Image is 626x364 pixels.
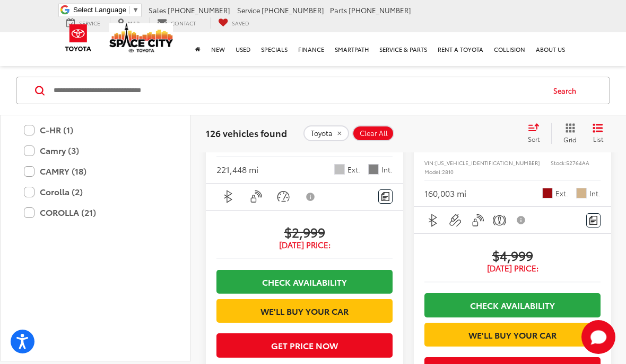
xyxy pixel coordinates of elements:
a: Check Availability [216,270,393,294]
label: Corolla (2) [24,183,167,201]
img: Comments [381,192,390,201]
button: Get Price Now [216,333,393,357]
a: My Saved Vehicles [210,17,257,29]
button: Clear All [352,125,394,141]
span: $4,999 [424,247,601,263]
span: ▼ [132,6,139,14]
span: Int. [381,165,393,175]
a: New [206,32,230,66]
a: Check Availability [424,293,601,317]
span: Grid [563,135,577,144]
span: Service [237,5,260,15]
span: ​ [129,6,129,14]
label: C-HR (1) [24,121,167,139]
span: Service [79,19,100,27]
button: Grid View [551,123,585,144]
span: [US_VEHICLE_IDENTIFICATION_NUMBER] [435,159,540,167]
img: Bluetooth® [427,214,440,227]
span: 126 vehicles found [206,126,287,139]
a: We'll Buy Your Car [424,323,601,347]
span: 2810 [442,168,454,176]
a: Collision [489,32,531,66]
span: $2,999 [216,224,393,240]
span: Stock: [551,159,566,167]
a: Home [190,32,206,66]
a: Rent a Toyota [432,32,489,66]
img: Cruise Control [277,190,290,203]
a: Select Language​ [73,6,139,14]
button: View Disclaimer [299,186,323,208]
img: Toyota [58,21,98,55]
svg: Start Chat [581,320,615,354]
a: Service [58,17,108,29]
button: remove Toyota [303,125,349,141]
span: Silver Streak Mica [334,164,345,175]
button: Select sort value [523,123,551,144]
button: Comments [586,213,601,228]
span: [DATE] Price: [216,240,393,250]
span: [PHONE_NUMBER] [262,5,324,15]
img: Aux Input [449,214,462,227]
button: List View [585,123,611,144]
button: Search [543,77,592,104]
a: Specials [256,32,293,66]
img: Keyless Entry [471,214,484,227]
span: Toyota [311,129,333,138]
span: [DATE] Price: [424,263,601,274]
span: VIN: [424,159,435,167]
span: [PHONE_NUMBER] [349,5,411,15]
span: Int. [589,188,601,198]
input: Search by Make, Model, or Keyword [53,78,543,103]
span: Ext. [555,188,568,198]
span: Barcelona Red Metallic [542,188,553,198]
a: We'll Buy Your Car [216,299,393,323]
span: Map [128,19,140,27]
div: 160,003 mi [424,187,466,199]
img: Comments [589,216,598,225]
a: About Us [531,32,570,66]
a: Service & Parts [374,32,432,66]
span: Sort [528,134,540,143]
img: Emergency Brake Assist [493,214,506,227]
a: Contact [149,17,204,29]
span: Sales [149,5,166,15]
span: Dark Charcoal [368,164,379,175]
span: Select Language [73,6,126,14]
span: Ivory [576,188,587,198]
a: Finance [293,32,329,66]
button: Toggle Chat Window [581,320,615,354]
span: Saved [232,19,249,27]
span: Clear All [360,129,388,138]
img: Bluetooth® [222,190,235,203]
button: View Disclaimer [512,209,531,231]
label: Camry (3) [24,141,167,160]
span: Ext. [347,165,360,175]
img: Space City Toyota [109,23,173,52]
a: Used [230,32,256,66]
span: Model: [424,168,442,176]
button: Comments [378,189,393,204]
div: 221,448 mi [216,163,258,176]
a: Map [110,17,147,29]
label: CAMRY (18) [24,162,167,180]
img: Keyless Entry [249,190,263,203]
span: List [593,134,603,143]
label: COROLLA (21) [24,203,167,222]
span: 52764AA [566,159,589,167]
span: Contact [171,19,196,27]
span: [PHONE_NUMBER] [168,5,230,15]
a: SmartPath [329,32,374,66]
span: Parts [330,5,347,15]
